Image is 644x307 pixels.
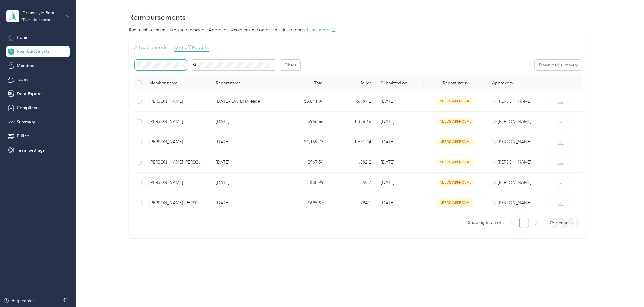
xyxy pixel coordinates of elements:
[507,218,517,228] button: left
[492,118,546,125] div: [PERSON_NAME]
[492,179,546,186] div: [PERSON_NAME]
[328,193,376,213] td: 994.1
[281,152,329,173] td: $967.54
[129,14,186,20] h1: Reimbursements
[149,98,206,105] div: [PERSON_NAME]
[17,105,41,111] span: Compliance
[149,179,206,186] div: [PERSON_NAME]
[436,179,475,186] span: needs approval
[216,179,276,186] p: [DATE]
[328,132,376,152] td: 1,671.04
[328,152,376,173] td: 1,382.2
[610,273,644,307] iframe: Everlance-gr Chat Button Frame
[216,200,276,206] p: [DATE]
[381,180,394,185] span: [DATE]
[17,133,29,139] span: Billing
[487,75,551,91] th: Approvers
[211,75,281,91] th: Report name
[17,76,29,83] span: Teams
[129,27,588,33] p: Run reimbursements like you run payroll. Approve a whole pay period or individual reports.
[492,200,546,206] div: [PERSON_NAME]
[17,34,29,41] span: Home
[149,200,206,206] div: [PERSON_NAME] [PERSON_NAME]
[531,218,541,228] li: Next Page
[510,221,514,225] span: left
[429,80,482,86] span: Report status
[381,160,394,165] span: [DATE]
[17,147,45,153] span: Team Settings
[307,27,336,33] button: Learn more
[436,98,475,105] span: needs approval
[436,199,475,206] span: needs approval
[281,112,329,132] td: $956.66
[281,91,329,112] td: $3,841.04
[492,98,546,105] div: [PERSON_NAME]
[134,44,168,50] span: All pay periods
[281,132,329,152] td: $1,169.73
[149,118,206,125] div: [PERSON_NAME]
[216,98,276,105] p: [DATE]-[DATE] Mileage
[535,60,582,70] button: Download summary
[280,60,300,70] button: Filters
[436,138,475,145] span: needs approval
[286,80,324,86] div: Total
[22,18,50,22] div: Team dashboard
[281,193,329,213] td: $695.87
[492,139,546,145] div: [PERSON_NAME]
[149,80,206,86] div: Member name
[507,218,517,228] li: Previous Page
[216,118,276,125] p: [DATE]
[531,218,541,228] button: right
[546,218,578,228] div: Page Size
[381,200,394,205] span: [DATE]
[17,62,35,69] span: Members
[550,218,574,228] span: 25 / page
[216,139,276,145] p: [DATE]
[436,159,475,166] span: needs approval
[149,139,206,145] div: [PERSON_NAME]
[17,91,42,97] span: Data Exports
[376,75,424,91] th: Submitted on
[3,298,34,304] button: Help center
[534,221,538,225] span: right
[328,91,376,112] td: 5,487.2
[22,10,60,16] div: Dreamstyle Remodeling
[519,218,529,228] li: 1
[333,80,371,86] div: Miles
[328,112,376,132] td: 1,366.66
[468,218,505,227] span: Showing 6 out of 6
[17,119,35,125] span: Summary
[381,139,394,144] span: [DATE]
[144,75,211,91] th: Member name
[492,159,546,166] div: [PERSON_NAME]
[381,119,394,124] span: [DATE]
[520,218,529,228] a: 1
[149,159,206,166] div: [PERSON_NAME] [PERSON_NAME]
[281,173,329,193] td: $38.99
[328,173,376,193] td: 55.7
[436,118,475,125] span: needs approval
[174,44,209,50] span: One-off Reports
[381,99,394,104] span: [DATE]
[216,159,276,166] p: [DATE]
[17,48,49,55] span: Reimbursements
